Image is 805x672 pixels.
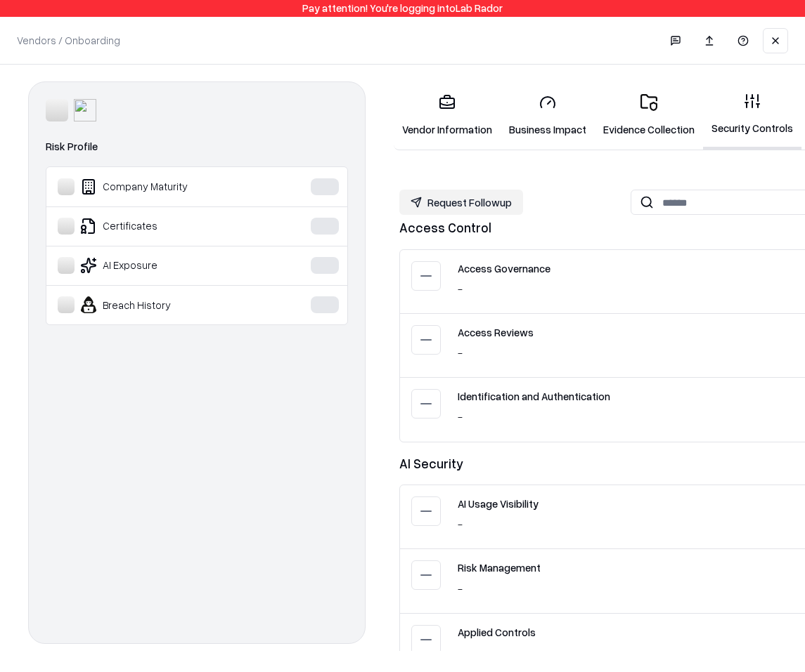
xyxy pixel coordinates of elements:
p: Vendors / Onboarding [17,33,120,48]
div: Certificates [58,218,268,235]
div: Breach History [58,296,268,313]
img: undefined [74,99,96,121]
button: Request Followup [399,190,523,215]
div: AI Exposure [58,257,268,274]
a: Vendor Information [394,83,501,148]
a: Business Impact [501,83,595,148]
div: Risk Profile [46,138,348,155]
a: Evidence Collection [595,83,703,148]
div: Company Maturity [58,178,268,195]
a: Security Controls [703,81,801,150]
